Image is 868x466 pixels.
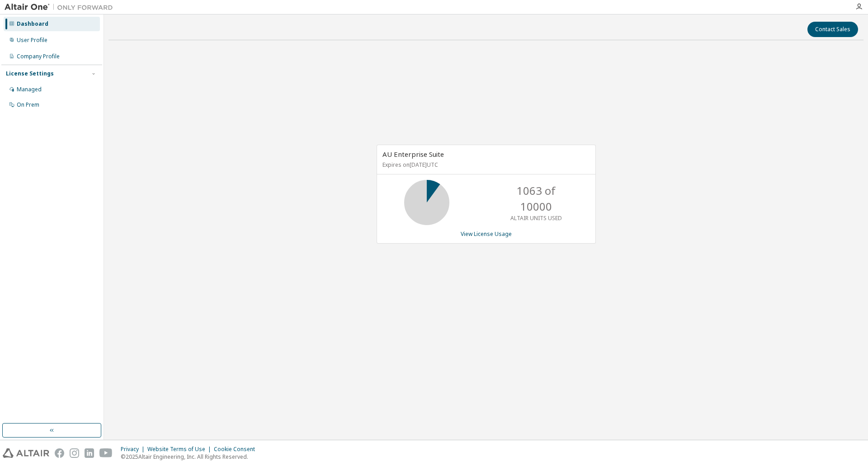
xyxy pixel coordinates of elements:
[17,101,39,108] div: On Prem
[382,150,444,159] span: AU Enterprise Suite
[17,20,48,28] div: Dashboard
[17,37,47,44] div: User Profile
[807,22,858,37] button: Contact Sales
[214,446,260,453] div: Cookie Consent
[55,448,64,458] img: facebook.svg
[99,448,113,458] img: youtube.svg
[70,448,79,458] img: instagram.svg
[121,446,147,453] div: Privacy
[461,230,512,238] a: View License Usage
[5,3,118,12] img: Altair One
[17,53,60,60] div: Company Profile
[17,86,42,93] div: Managed
[382,161,588,169] p: Expires on [DATE] UTC
[500,183,572,214] p: 1063 of 10000
[510,214,562,222] p: ALTAIR UNITS USED
[3,448,49,458] img: altair_logo.svg
[6,70,54,77] div: License Settings
[121,453,260,461] p: © 2025 Altair Engineering, Inc. All Rights Reserved.
[147,446,214,453] div: Website Terms of Use
[85,448,94,458] img: linkedin.svg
